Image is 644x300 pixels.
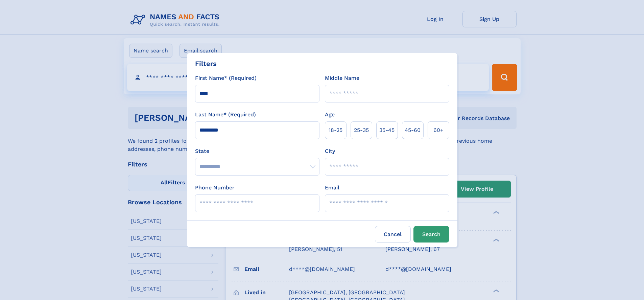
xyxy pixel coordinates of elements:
[325,184,339,192] label: Email
[379,126,395,134] span: 35‑45
[354,126,369,134] span: 25‑35
[195,111,256,119] label: Last Name* (Required)
[375,226,411,243] label: Cancel
[413,226,449,243] button: Search
[325,74,359,82] label: Middle Name
[405,126,421,134] span: 45‑60
[329,126,342,134] span: 18‑25
[325,147,335,155] label: City
[325,111,335,119] label: Age
[195,184,235,192] label: Phone Number
[195,147,319,155] label: State
[195,74,257,82] label: First Name* (Required)
[433,126,444,134] span: 60+
[195,59,217,69] div: Filters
